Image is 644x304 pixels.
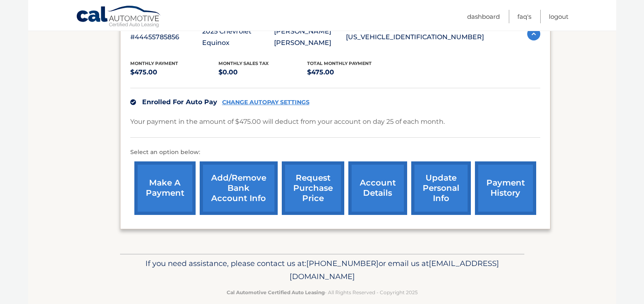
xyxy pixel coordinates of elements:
[134,161,196,215] a: make a payment
[125,288,519,297] p: - All Rights Reserved - Copyright 2025
[282,161,344,215] a: request purchase price
[527,27,540,40] img: accordion-active.svg
[130,99,136,105] img: check.svg
[227,289,325,295] strong: Cal Automotive Certified Auto Leasing
[202,26,274,49] p: 2025 Chevrolet Equinox
[411,161,471,215] a: update personal info
[200,161,278,215] a: Add/Remove bank account info
[130,67,219,78] p: $475.00
[517,10,531,23] a: FAQ's
[130,60,178,66] span: Monthly Payment
[130,116,445,127] p: Your payment in the amount of $475.00 will deduct from your account on day 25 of each month.
[467,10,500,23] a: Dashboard
[274,26,346,49] p: [PERSON_NAME] [PERSON_NAME]
[307,67,396,78] p: $475.00
[130,31,202,43] p: #44455785856
[142,98,217,106] span: Enrolled For Auto Pay
[218,60,269,66] span: Monthly sales Tax
[475,161,536,215] a: payment history
[307,60,372,66] span: Total Monthly Payment
[130,148,540,157] p: Select an option below:
[346,31,484,43] p: [US_VEHICLE_IDENTIFICATION_NUMBER]
[222,99,310,106] a: CHANGE AUTOPAY SETTINGS
[218,67,307,78] p: $0.00
[76,5,162,29] a: Cal Automotive
[125,257,519,283] p: If you need assistance, please contact us at: or email us at
[348,161,407,215] a: account details
[549,10,568,23] a: Logout
[306,259,379,268] span: [PHONE_NUMBER]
